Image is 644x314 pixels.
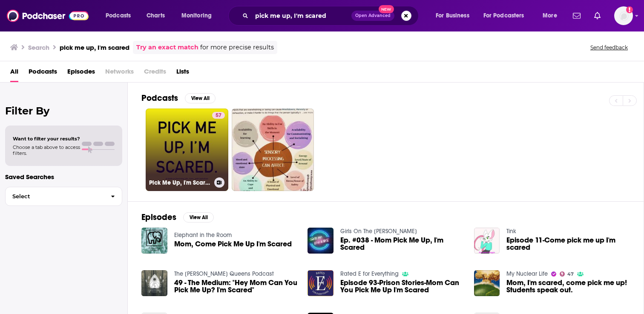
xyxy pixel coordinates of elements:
[614,6,633,25] button: Show profile menu
[174,279,298,294] a: 49 - The Medium: "Hey Mom Can You Pick Me Up? I'm Scared"
[543,10,557,22] span: More
[478,9,537,23] button: open menu
[252,9,351,23] input: Search podcasts, credits, & more...
[537,9,568,23] button: open menu
[436,10,469,22] span: For Business
[588,44,630,51] button: Send feedback
[10,65,18,82] a: All
[591,9,604,23] a: Show notifications dropdown
[506,237,630,251] a: Episode 11-Come pick me up I'm scared
[174,270,274,277] a: The Stephen Queens Podcast
[105,65,134,82] span: Networks
[340,279,464,294] a: Episode 93-Prison Stories-Mom Can You Pick Me Up I'm Scared
[569,9,584,23] a: Show notifications dropdown
[106,10,131,22] span: Podcasts
[176,65,189,82] a: Lists
[174,240,292,248] a: Mom, Come Pick Me Up I'm Scared
[506,270,548,277] a: My Nuclear Life
[506,228,516,235] a: Tink
[146,108,228,191] a: 57Pick Me Up, I'm Scared.
[141,212,176,223] h2: Episodes
[136,43,198,52] a: Try an exact match
[13,136,80,142] span: Want to filter your results?
[141,93,216,103] a: PodcastsView All
[13,144,80,156] span: Choose a tab above to access filters.
[28,43,49,51] h3: Search
[7,8,89,24] img: Podchaser - Follow, Share and Rate Podcasts
[200,43,274,52] span: for more precise results
[560,271,574,277] a: 47
[175,9,223,23] button: open menu
[351,11,394,21] button: Open AdvancedNew
[5,187,122,206] button: Select
[141,270,167,296] img: 49 - The Medium: "Hey Mom Can You Pick Me Up? I'm Scared"
[149,179,211,186] h3: Pick Me Up, I'm Scared.
[100,9,142,23] button: open menu
[144,65,166,82] span: Credits
[141,212,214,223] a: EpisodesView All
[308,270,333,296] img: Episode 93-Prison Stories-Mom Can You Pick Me Up I'm Scared
[174,231,232,239] a: Elephant in the Room
[236,6,427,26] div: Search podcasts, credits, & more...
[567,272,574,276] span: 47
[185,93,216,103] button: View All
[340,270,399,277] a: Rated E for Everything
[430,9,480,23] button: open menu
[379,5,394,13] span: New
[141,93,178,103] h2: Podcasts
[506,279,630,294] a: Mom, I'm scared, come pick me up! Students speak out.
[355,14,391,18] span: Open Advanced
[216,111,221,120] span: 57
[5,173,122,181] p: Saved Searches
[474,270,500,296] img: Mom, I'm scared, come pick me up! Students speak out.
[181,10,212,22] span: Monitoring
[183,212,214,223] button: View All
[67,65,95,82] a: Episodes
[147,10,165,22] span: Charts
[483,10,524,22] span: For Podcasters
[474,228,500,254] img: Episode 11-Come pick me up I'm scared
[5,105,122,117] h2: Filter By
[340,228,417,235] a: Girls On The M.I.K.E
[626,6,633,13] svg: Add a profile image
[614,6,633,25] span: Logged in as adrian.villarreal
[6,194,104,199] span: Select
[141,228,167,254] img: Mom, Come Pick Me Up I'm Scared
[340,237,464,251] a: Ep. #038 - Mom Pick Me Up, I'm Scared
[614,6,633,25] img: User Profile
[212,112,225,119] a: 57
[60,43,129,51] h3: pick me up, I'm scared
[141,9,170,23] a: Charts
[29,65,57,82] a: Podcasts
[308,228,333,254] img: Ep. #038 - Mom Pick Me Up, I'm Scared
